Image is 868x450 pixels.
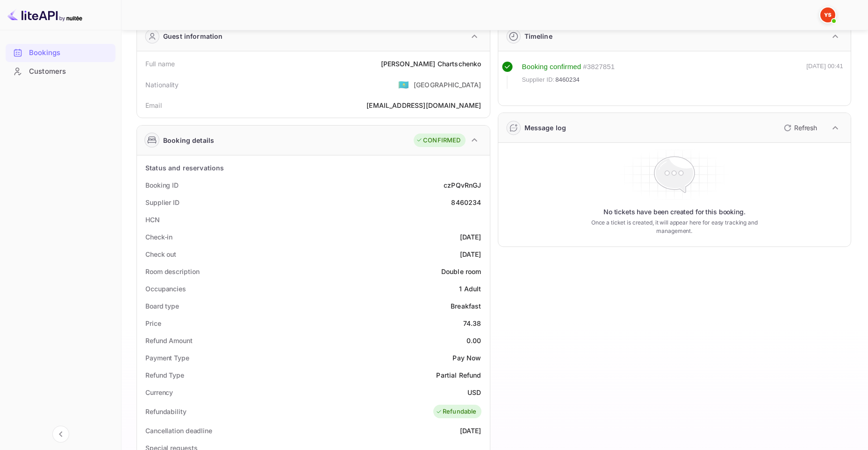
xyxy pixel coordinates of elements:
div: [PERSON_NAME] Chartschenko [381,59,481,69]
div: [DATE] [460,249,481,259]
img: LiteAPI logo [7,7,82,22]
img: Yandex Support [820,7,835,22]
div: 8460234 [451,197,481,207]
div: Booking details [163,135,214,145]
p: Refresh [794,123,817,133]
div: Board type [145,301,179,311]
div: [EMAIL_ADDRESS][DOMAIN_NAME] [366,100,481,110]
div: Email [145,100,162,110]
div: USD [467,387,481,397]
div: Currency [145,387,173,397]
div: Bookings [29,48,111,58]
div: CONFIRMED [416,136,460,145]
div: Check out [145,249,176,259]
div: czPQvRnGJ [444,180,481,190]
div: Pay Now [452,353,481,363]
div: [DATE] [460,426,481,436]
span: United States [398,76,409,93]
div: Payment Type [145,353,189,363]
div: Check-in [145,232,172,242]
div: Breakfast [451,301,481,311]
div: Partial Refund [436,370,481,380]
div: Guest information [163,31,223,41]
div: # 3827851 [583,62,615,72]
div: HCN [145,215,160,225]
div: Double room [441,267,481,276]
div: Status and reservations [145,163,224,173]
div: 0.00 [466,336,481,345]
div: Supplier ID [145,197,179,207]
div: Price [145,318,161,328]
button: Refresh [778,120,821,135]
div: Full name [145,59,175,69]
div: Refundability [145,407,187,416]
div: Refund Type [145,370,184,380]
div: Room description [145,267,199,276]
div: Customers [6,63,115,81]
button: Collapse navigation [52,426,69,443]
a: Customers [6,63,115,80]
a: Bookings [6,44,115,61]
div: 1 Adult [459,284,481,294]
div: Booking ID [145,180,179,190]
div: Refundable [436,407,477,416]
div: Message log [524,123,567,133]
div: Customers [29,66,111,77]
span: Supplier ID: [522,75,555,84]
div: Nationality [145,80,179,90]
div: Timeline [524,31,552,41]
p: No tickets have been created for this booking. [603,207,746,217]
div: [GEOGRAPHIC_DATA] [414,80,481,90]
div: 74.38 [463,318,481,328]
div: Booking confirmed [522,62,581,72]
span: 8460234 [555,75,580,84]
div: [DATE] 00:41 [806,62,843,89]
div: [DATE] [460,232,481,242]
div: Bookings [6,44,115,62]
div: Cancellation deadline [145,426,212,436]
div: Refund Amount [145,336,193,345]
div: Occupancies [145,284,186,294]
p: Once a ticket is created, it will appear here for easy tracking and management. [580,218,769,235]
